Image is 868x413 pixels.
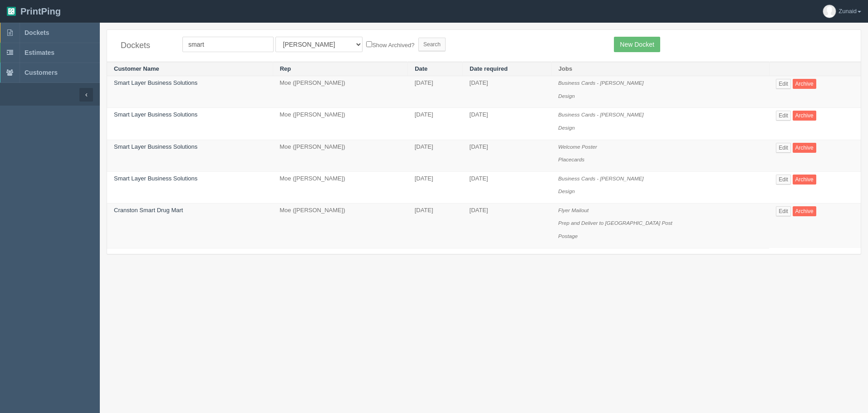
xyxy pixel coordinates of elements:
[551,62,769,76] th: Jobs
[793,175,816,185] a: Archive
[463,171,552,203] td: [DATE]
[558,233,578,239] i: Postage
[273,76,407,108] td: Moe ([PERSON_NAME])
[25,49,54,56] span: Estimates
[776,79,791,89] a: Edit
[273,108,407,140] td: Moe ([PERSON_NAME])
[558,175,643,181] i: Business Cards - [PERSON_NAME]
[558,156,584,162] i: Placecards
[558,80,643,86] i: Business Cards - [PERSON_NAME]
[415,65,427,72] a: Date
[823,5,836,18] img: avatar_default-7531ab5dedf162e01f1e0bb0964e6a185e93c5c22dfe317fb01d7f8cd2b1632c.jpg
[793,143,816,153] a: Archive
[25,29,49,36] span: Dockets
[408,203,463,248] td: [DATE]
[408,108,463,140] td: [DATE]
[114,207,183,214] a: Cranston Smart Drug Mart
[558,125,574,131] i: Design
[470,65,508,72] a: Date required
[273,140,407,171] td: Moe ([PERSON_NAME])
[776,143,791,153] a: Edit
[558,112,643,117] i: Business Cards - [PERSON_NAME]
[114,111,197,118] a: Smart Layer Business Solutions
[776,175,791,185] a: Edit
[558,93,574,99] i: Design
[408,171,463,203] td: [DATE]
[121,41,169,50] h4: Dockets
[463,108,552,140] td: [DATE]
[408,140,463,171] td: [DATE]
[182,37,274,52] input: Customer Name
[558,220,672,226] i: Prep and Deliver to [GEOGRAPHIC_DATA] Post
[366,39,414,50] label: Show Archived?
[463,76,552,108] td: [DATE]
[558,188,574,194] i: Design
[463,203,552,248] td: [DATE]
[25,69,58,76] span: Customers
[408,76,463,108] td: [DATE]
[273,171,407,203] td: Moe ([PERSON_NAME])
[558,144,597,150] i: Welcome Poster
[114,65,159,72] a: Customer Name
[7,7,16,16] img: logo-3e63b451c926e2ac314895c53de4908e5d424f24456219fb08d385ab2e579770.png
[558,207,588,213] i: Flyer Mailout
[463,140,552,171] td: [DATE]
[776,206,791,216] a: Edit
[793,79,816,89] a: Archive
[273,203,407,248] td: Moe ([PERSON_NAME])
[793,206,816,216] a: Archive
[366,41,372,47] input: Show Archived?
[776,111,791,121] a: Edit
[418,38,446,51] input: Search
[280,65,291,72] a: Rep
[793,111,816,121] a: Archive
[614,37,660,52] a: New Docket
[114,79,197,86] a: Smart Layer Business Solutions
[114,175,197,182] a: Smart Layer Business Solutions
[114,143,197,150] a: Smart Layer Business Solutions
